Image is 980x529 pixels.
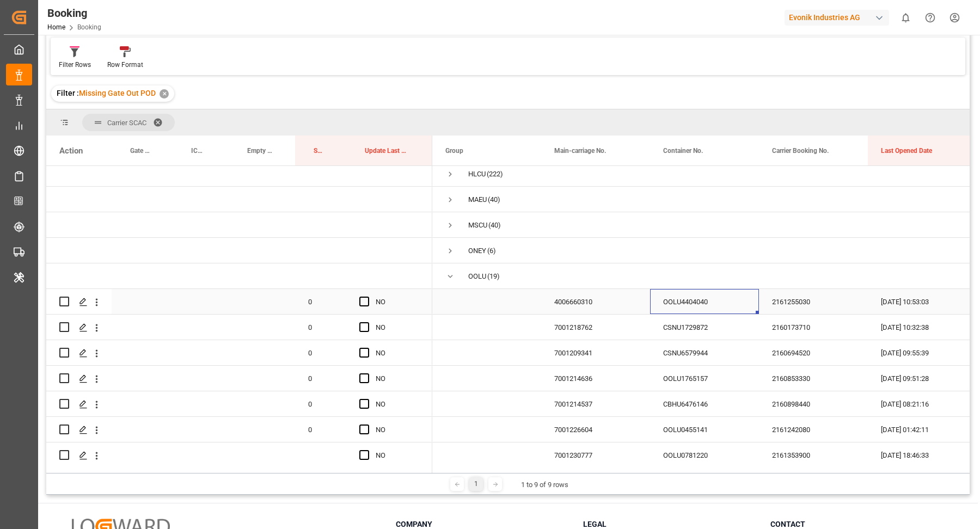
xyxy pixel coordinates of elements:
[376,366,419,391] div: NO
[650,391,759,416] div: CBHU6476146
[487,238,496,263] span: (6)
[107,119,146,127] span: Carrier SCAC
[759,391,868,416] div: 2160898440
[314,147,323,155] span: Sum of Events
[295,366,346,391] div: 0
[868,340,977,365] div: [DATE] 09:55:39
[468,264,486,289] div: OOLU
[376,290,419,315] div: NO
[247,147,272,155] span: Empty Delivered Depot
[541,340,650,365] div: 7001209341
[160,89,169,99] div: ✕
[772,147,829,155] span: Carrier Booking No.
[541,442,650,468] div: 7001230777
[650,366,759,391] div: OOLU1765157
[487,264,500,289] span: (19)
[295,340,346,365] div: 0
[46,340,432,366] div: Press SPACE to select this row.
[445,147,463,155] span: Group
[521,479,568,490] div: 1 to 9 of 9 rows
[46,187,432,212] div: Press SPACE to select this row.
[868,417,977,442] div: [DATE] 01:42:11
[46,391,432,417] div: Press SPACE to select this row.
[759,289,868,314] div: 2161255030
[468,187,487,212] div: MAEU
[107,60,143,70] div: Row Format
[46,417,432,442] div: Press SPACE to select this row.
[881,147,932,155] span: Last Opened Date
[650,417,759,442] div: OOLU0455141
[46,238,432,263] div: Press SPACE to select this row.
[46,442,432,468] div: Press SPACE to select this row.
[46,289,432,315] div: Press SPACE to select this row.
[488,187,500,212] span: (40)
[79,89,156,97] span: Missing Gate Out POD
[59,146,83,156] div: Action
[868,289,977,314] div: [DATE] 10:53:03
[46,212,432,238] div: Press SPACE to select this row.
[868,391,977,416] div: [DATE] 08:21:16
[541,289,650,314] div: 4006660310
[663,147,703,155] span: Container No.
[868,442,977,468] div: [DATE] 18:46:33
[47,23,65,31] a: Home
[893,5,918,30] button: show 0 new notifications
[468,162,486,187] div: HLCU
[295,315,346,340] div: 0
[46,263,432,289] div: Press SPACE to select this row.
[759,315,868,340] div: 2160173710
[487,162,503,187] span: (222)
[650,289,759,314] div: OOLU4404040
[365,147,409,155] span: Update Last Opened By
[541,391,650,416] div: 7001214537
[469,477,483,491] div: 1
[376,315,419,340] div: NO
[376,443,419,468] div: NO
[57,89,79,97] span: Filter :
[759,340,868,365] div: 2160694520
[295,289,346,314] div: 0
[868,315,977,340] div: [DATE] 10:32:38
[468,213,487,238] div: MSCU
[59,60,91,70] div: Filter Rows
[868,366,977,391] div: [DATE] 09:51:28
[650,442,759,468] div: OOLU0781220
[46,315,432,340] div: Press SPACE to select this row.
[759,417,868,442] div: 2161242080
[541,366,650,391] div: 7001214636
[759,366,868,391] div: 2160853330
[468,238,486,263] div: ONEY
[46,161,432,187] div: Press SPACE to select this row.
[650,340,759,365] div: CSNU6579944
[554,147,606,155] span: Main-carriage No.
[376,392,419,417] div: NO
[785,10,889,26] div: Evonik Industries AG
[376,341,419,366] div: NO
[650,315,759,340] div: CSNU1729872
[376,417,419,442] div: NO
[541,417,650,442] div: 7001226604
[295,417,346,442] div: 0
[488,213,501,238] span: (40)
[785,7,893,28] button: Evonik Industries AG
[541,315,650,340] div: 7001218762
[47,5,101,21] div: Booking
[191,147,206,155] span: ICD Name
[295,391,346,416] div: 0
[918,5,942,30] button: Help Center
[130,147,150,155] span: Gate Out Full Terminal
[46,366,432,391] div: Press SPACE to select this row.
[759,442,868,468] div: 2161353900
